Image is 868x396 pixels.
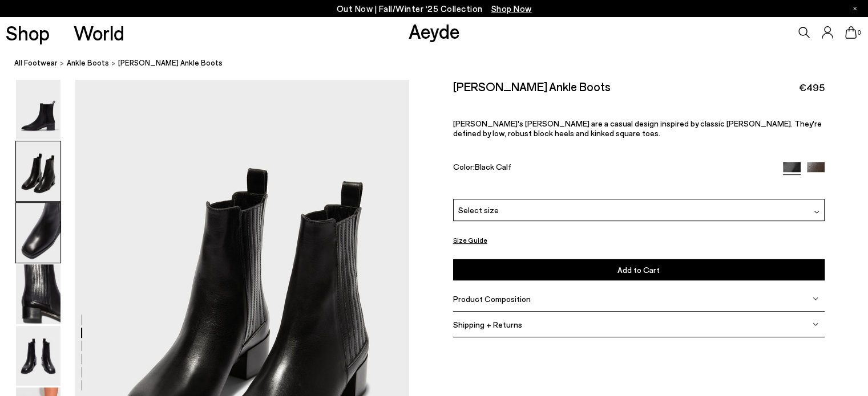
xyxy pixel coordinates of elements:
[453,294,531,304] span: Product Composition
[16,80,60,140] img: Neil Leather Ankle Boots - Image 1
[813,296,818,301] img: svg%3E
[845,26,857,39] a: 0
[67,58,109,67] span: ankle boots
[6,23,50,43] a: Shop
[453,79,611,93] h2: [PERSON_NAME] Ankle Boots
[118,57,223,69] span: [PERSON_NAME] Ankle Boots
[453,259,825,280] button: Add to Cart
[453,162,772,175] div: Color:
[453,119,822,138] span: [PERSON_NAME]'s [PERSON_NAME] are a casual design inspired by classic [PERSON_NAME]. They're defi...
[74,23,124,43] a: World
[813,321,818,327] img: svg%3E
[475,162,511,172] span: Black Calf
[16,203,60,263] img: Neil Leather Ankle Boots - Image 3
[409,19,460,43] a: Aeyde
[491,3,532,14] span: Navigate to /collections/new-in
[617,265,660,275] span: Add to Cart
[14,57,58,69] a: All Footwear
[453,233,487,247] button: Size Guide
[814,209,819,215] img: svg%3E
[16,264,60,324] img: Neil Leather Ankle Boots - Image 4
[458,204,499,216] span: Select size
[14,48,868,79] nav: breadcrumb
[16,141,60,201] img: Neil Leather Ankle Boots - Image 2
[453,320,522,329] span: Shipping + Returns
[799,80,825,95] span: €495
[337,2,532,16] p: Out Now | Fall/Winter ‘25 Collection
[67,57,109,69] a: ankle boots
[16,326,60,386] img: Neil Leather Ankle Boots - Image 5
[857,30,862,36] span: 0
